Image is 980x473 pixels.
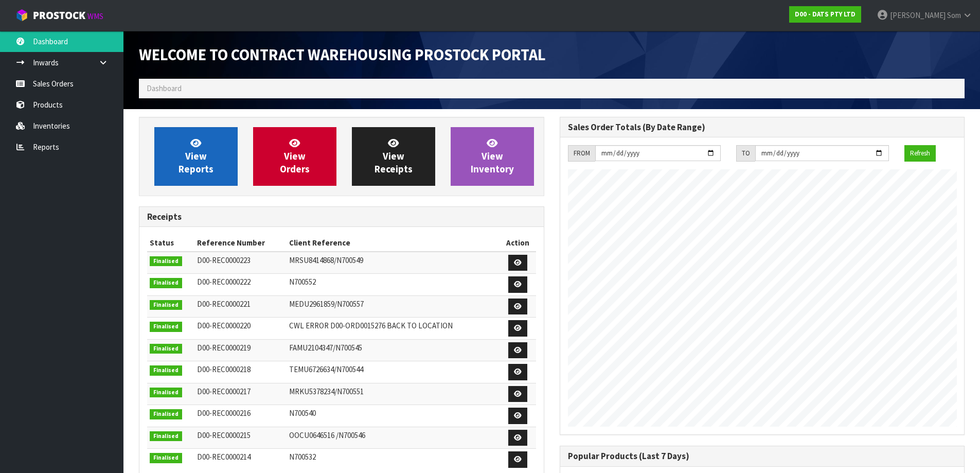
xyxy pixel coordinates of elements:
span: Finalised [150,300,182,310]
span: N700540 [289,408,316,418]
strong: D00 - DATS PTY LTD [795,10,856,19]
span: CWL ERROR D00-ORD0015276 BACK TO LOCATION [289,321,453,330]
span: D00-REC0000223 [197,255,251,265]
span: Finalised [150,409,182,419]
span: D00-REC0000217 [197,387,251,396]
span: TEMU6726634/N700544 [289,364,363,374]
th: Action [500,235,536,251]
span: OOCU0646516 /N700546 [289,430,365,440]
a: ViewReceipts [352,127,435,186]
span: Finalised [150,278,182,288]
span: Finalised [150,365,182,376]
th: Status [147,235,194,251]
span: D00-REC0000218 [197,364,251,374]
span: D00-REC0000215 [197,430,251,440]
span: Finalised [150,344,182,354]
span: Welcome to Contract Warehousing ProStock Portal [139,45,546,64]
span: N700552 [289,277,316,287]
a: ViewOrders [253,127,336,186]
span: Finalised [150,256,182,267]
h3: Popular Products (Last 7 Days) [568,451,957,461]
div: TO [736,145,755,162]
span: Finalised [150,388,182,398]
span: ProStock [33,9,85,22]
span: D00-REC0000222 [197,277,251,287]
span: D00-REC0000216 [197,408,251,418]
th: Client Reference [287,235,500,251]
span: MRKU5378234/N700551 [289,387,364,396]
span: View Inventory [471,137,514,176]
span: [PERSON_NAME] [890,10,946,20]
span: Dashboard [147,83,182,93]
h3: Sales Order Totals (By Date Range) [568,122,957,132]
div: FROM [568,145,595,162]
span: View Orders [280,137,310,176]
span: D00-REC0000219 [197,343,251,353]
span: D00-REC0000220 [197,321,251,330]
a: ViewReports [154,127,238,186]
a: ViewInventory [451,127,534,186]
small: WMS [87,11,103,21]
span: Finalised [150,322,182,332]
th: Reference Number [194,235,287,251]
h3: Receipts [147,212,536,222]
span: View Reports [179,137,213,176]
span: MEDU2961859/N700557 [289,299,364,309]
span: View Receipts [375,137,413,176]
span: D00-REC0000214 [197,452,251,462]
span: Finalised [150,431,182,442]
span: N700532 [289,452,316,462]
img: cube-alt.png [15,9,28,22]
span: Som [947,10,961,20]
span: FAMU2104347/N700545 [289,343,362,353]
span: MRSU8414868/N700549 [289,255,363,265]
button: Refresh [904,145,936,162]
span: D00-REC0000221 [197,299,251,309]
span: Finalised [150,453,182,463]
